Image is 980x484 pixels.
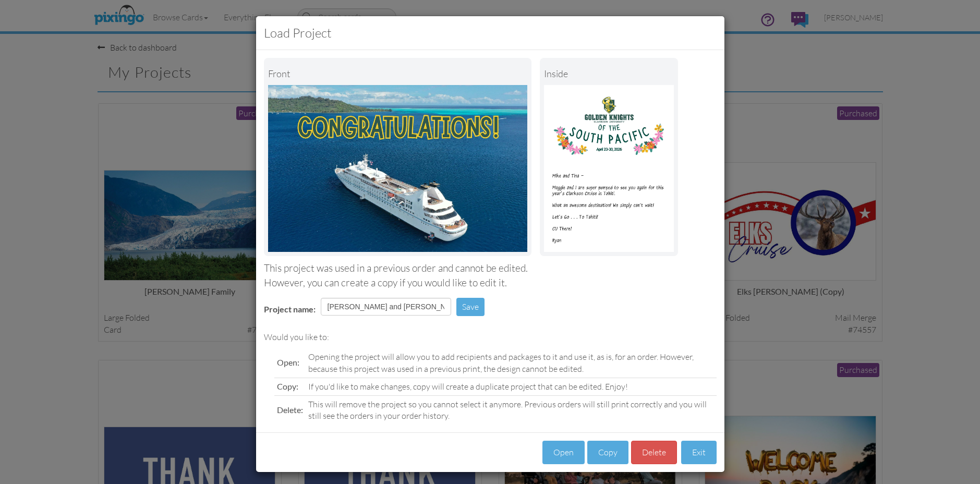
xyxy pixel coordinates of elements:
div: However, you can create a copy if you would like to edit it. [264,276,717,290]
button: Save [456,298,485,316]
td: Opening the project will allow you to add recipients and packages to it and use it, as is, for an... [306,348,717,378]
div: Front [268,62,528,85]
input: Enter project name [321,298,451,316]
button: Open [542,441,585,464]
img: Landscape Image [268,85,528,252]
label: Project name: [264,304,316,316]
div: This project was used in a previous order and cannot be edited. [264,261,717,275]
span: Open: [277,357,299,367]
span: Delete: [277,405,303,415]
td: This will remove the project so you cannot select it anymore. Previous orders will still print co... [306,395,717,425]
td: If you'd like to make changes, copy will create a duplicate project that can be edited. Enjoy! [306,378,717,395]
button: Copy [587,441,628,464]
div: Would you like to: [264,331,717,343]
button: Exit [681,441,717,464]
span: Copy: [277,381,298,391]
button: Delete [631,441,677,464]
h3: Load Project [264,24,717,42]
div: inside [544,62,674,85]
img: Portrait Image [544,85,674,252]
